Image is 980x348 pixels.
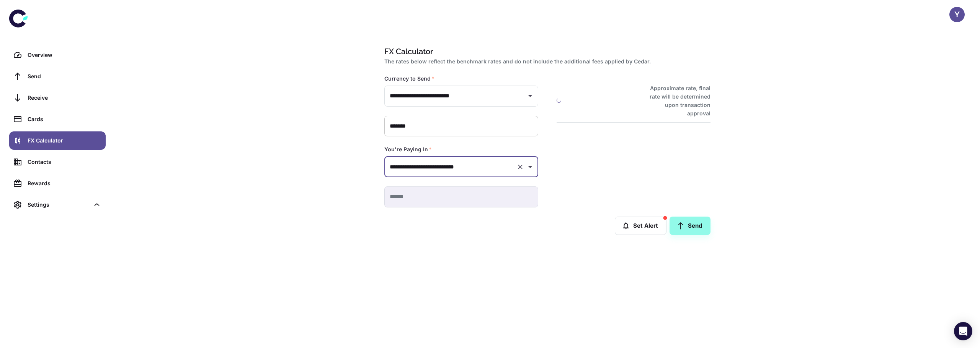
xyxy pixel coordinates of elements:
div: Settings [9,196,106,214]
div: Cards [28,115,101,123]
div: FX Calculator [28,136,101,145]
div: Send [28,72,101,81]
button: Set Alert [615,217,666,235]
button: Open [525,91,536,101]
h1: FX Calculator [384,46,707,57]
div: Settings [28,201,90,209]
div: Contacts [28,158,101,166]
a: Send [9,67,106,86]
a: Overview [9,46,106,64]
div: Overview [28,51,101,59]
a: Contacts [9,153,106,171]
a: Rewards [9,174,106,193]
label: You're Paying In [384,146,432,153]
h6: Approximate rate, final rate will be determined upon transaction approval [641,84,710,118]
a: Receive [9,89,106,107]
label: Currency to Send [384,75,434,83]
div: Receive [28,94,101,102]
a: FX Calculator [9,131,106,150]
button: Open [525,162,536,172]
button: Y [949,7,965,22]
div: Rewards [28,179,101,188]
button: Clear [515,162,526,172]
div: Open Intercom Messenger [954,322,972,340]
a: Send [670,217,710,235]
a: Cards [9,110,106,128]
